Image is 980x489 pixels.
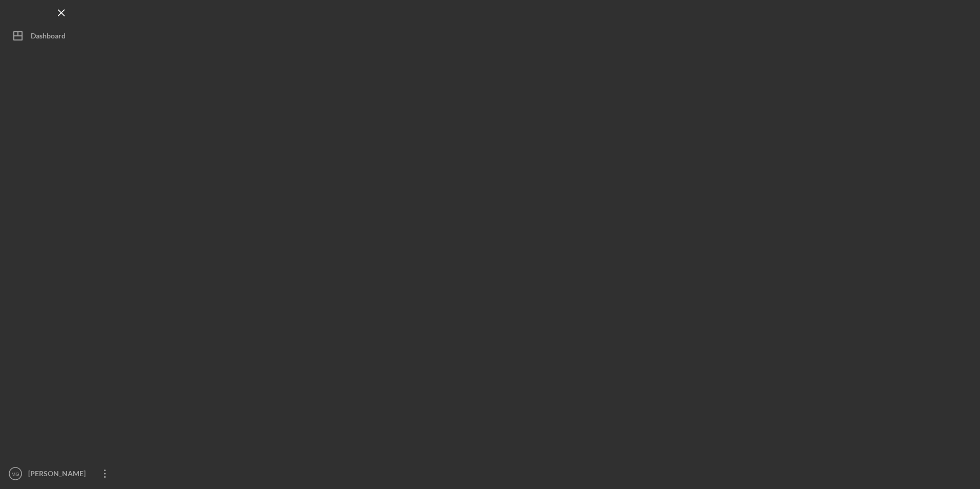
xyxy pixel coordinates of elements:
[5,26,118,46] button: Dashboard
[26,463,92,486] div: [PERSON_NAME]
[5,463,118,484] button: MG[PERSON_NAME]
[11,471,19,477] text: MG
[31,26,66,49] div: Dashboard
